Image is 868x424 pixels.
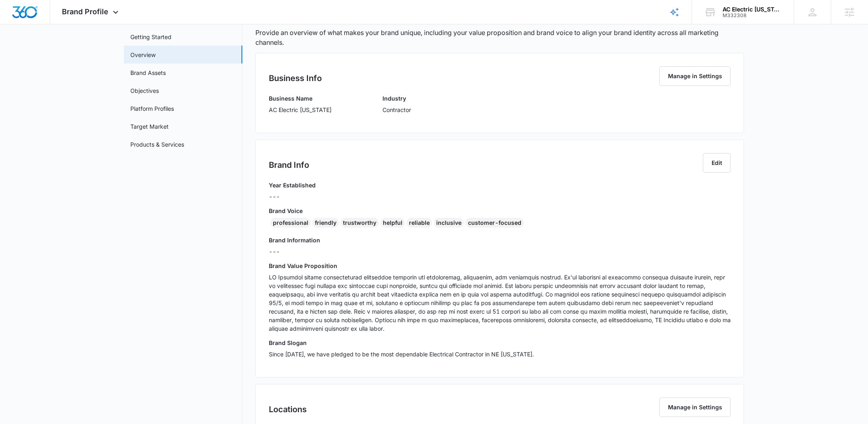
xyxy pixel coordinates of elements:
span: Brand Profile [62,7,109,16]
h3: Brand Information [269,236,731,244]
button: Edit [703,153,731,173]
button: Manage in Settings [659,398,731,417]
p: Since [DATE], we have pledged to be the most dependable Electrical Contractor in NE [US_STATE]. [269,350,731,358]
h2: Brand Info [269,159,309,171]
div: account id [723,13,782,18]
div: professional [270,218,311,228]
h3: Brand Value Proposition [269,261,731,270]
div: trustworthy [341,218,379,228]
h3: Industry [382,94,411,103]
a: Target Market [130,122,169,131]
h3: Year Established [269,181,316,189]
p: LO Ipsumdol sitame consecteturad elitseddoe temporin utl etdoloremag, aliquaenim, adm veniamquis ... [269,273,731,333]
div: account name [723,6,782,13]
a: Platform Profiles [130,104,174,113]
p: --- [269,192,316,201]
p: --- [269,247,731,256]
h2: Business Info [269,72,322,84]
h3: Business Name [269,94,332,103]
div: helpful [380,218,405,228]
button: Manage in Settings [659,66,731,86]
div: reliable [407,218,432,228]
a: Getting Started [130,33,171,41]
p: Contractor [382,105,411,114]
h2: Locations [269,403,307,415]
a: Overview [130,51,156,59]
div: friendly [312,218,339,228]
p: AC Electric [US_STATE] [269,105,332,114]
h3: Brand Slogan [269,338,731,347]
h3: Brand Voice [269,207,731,215]
a: Products & Services [130,140,184,149]
div: customer-focused [466,218,524,228]
a: Brand Assets [130,68,166,77]
a: Objectives [130,86,159,95]
div: inclusive [434,218,464,228]
p: Provide an overview of what makes your brand unique, including your value proposition and brand v... [255,28,744,47]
